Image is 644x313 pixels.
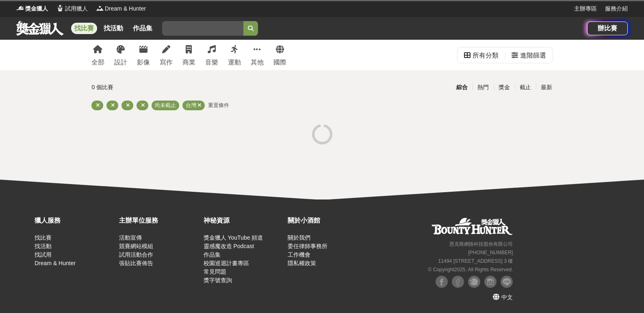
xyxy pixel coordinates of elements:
small: © Copyright 2025 . All Rights Reserved. [428,267,513,272]
img: Logo [56,4,64,12]
a: 找活動 [35,243,52,249]
a: 商業 [182,40,195,70]
a: 競賽網站模組 [119,243,153,249]
a: 運動 [228,40,241,70]
a: 音樂 [205,40,218,70]
div: 影像 [137,58,150,67]
div: 獵人服務 [35,216,115,225]
a: Logo獎金獵人 [16,4,48,13]
div: 寫作 [160,58,173,67]
div: 國際 [273,58,286,67]
span: 獎金獵人 [25,4,48,13]
a: 獎字號查詢 [204,277,232,283]
img: Logo [96,4,104,12]
a: 作品集 [130,23,156,34]
span: 重置條件 [208,102,229,108]
a: 作品集 [204,251,221,258]
img: Facebook [452,276,464,288]
a: 常見問題 [204,268,226,275]
span: 尚未截止 [155,102,176,108]
a: 服務介紹 [605,4,628,13]
div: 其他 [251,58,264,67]
a: 其他 [251,40,264,70]
a: 工作機會 [288,251,310,258]
a: 影像 [137,40,150,70]
div: 主辦單位服務 [119,216,199,225]
a: 靈感魔改造 Podcast [204,243,254,249]
img: Facebook [436,276,448,288]
a: 辦比賽 [587,21,628,35]
div: 熱門 [473,80,494,94]
a: 寫作 [160,40,173,70]
div: 音樂 [205,58,218,67]
small: [PHONE_NUMBER] [468,250,513,255]
div: 關於小酒館 [288,216,368,225]
div: 進階篩選 [520,47,546,64]
a: 主辦專區 [574,4,597,13]
a: 委任律師事務所 [288,243,327,249]
div: 最新 [536,80,557,94]
div: 截止 [515,80,536,94]
a: Dream & Hunter [35,260,76,266]
a: 國際 [273,40,286,70]
div: 0 個比賽 [92,80,245,94]
div: 設計 [114,58,127,67]
a: Logo試用獵人 [56,4,88,13]
a: 隱私權政策 [288,260,316,266]
a: 找活動 [100,23,126,34]
div: 全部 [91,58,104,67]
img: LINE [501,276,513,288]
a: 設計 [114,40,127,70]
span: Dream & Hunter [105,4,146,13]
span: 中文 [501,294,513,300]
a: 校園巡迴計畫專區 [204,260,249,266]
a: 關於我們 [288,234,310,241]
a: 找試用 [35,251,52,258]
a: 活動宣傳 [119,234,142,241]
a: 全部 [91,40,104,70]
span: 台灣 [186,102,196,108]
a: 找比賽 [35,234,52,241]
img: Logo [16,4,24,12]
div: 商業 [182,58,195,67]
span: 試用獵人 [65,4,88,13]
a: 找比賽 [71,23,97,34]
small: 恩克斯網路科技股份有限公司 [449,241,513,247]
div: 神秘資源 [204,216,284,225]
a: 試用活動合作 [119,251,153,258]
small: 11494 [STREET_ADDRESS] 3 樓 [438,258,513,264]
a: 張貼比賽佈告 [119,260,153,266]
div: 獎金 [494,80,515,94]
div: 所有分類 [473,47,499,64]
div: 綜合 [451,80,473,94]
div: 運動 [228,58,241,67]
a: 獎金獵人 YouTube 頻道 [204,234,263,241]
img: Plurk [468,276,480,288]
img: Instagram [484,276,497,288]
a: LogoDream & Hunter [96,4,146,13]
